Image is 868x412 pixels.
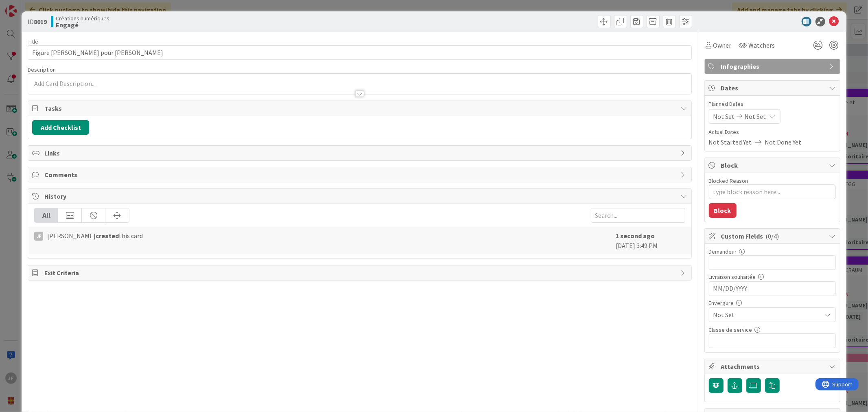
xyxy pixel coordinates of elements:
span: Dates [721,83,825,93]
span: Block [721,160,825,170]
span: [PERSON_NAME] this card [47,231,143,241]
span: Support [17,1,37,11]
b: Engagé [56,22,109,28]
span: Not Set [713,309,818,320]
input: type card name here... [28,45,691,60]
span: Comments [44,170,676,180]
span: Infographies [721,61,825,71]
label: Blocked Reason [709,177,748,184]
span: Not Set [713,112,735,121]
span: Description [28,66,56,73]
span: Not Done Yet [765,137,802,147]
span: Links [44,148,676,158]
span: Not Started Yet [709,137,752,147]
span: Actual Dates [709,128,836,136]
span: Exit Criteria [44,268,676,278]
span: Tasks [44,103,676,113]
div: Envergure [709,300,836,306]
button: Add Checklist [32,120,89,135]
span: Planned Dates [709,100,836,108]
label: Title [28,38,38,45]
span: Watchers [749,40,775,50]
input: MM/DD/YYYY [713,282,831,296]
span: Attachments [721,362,825,371]
label: Demandeur [709,248,737,255]
label: Classe de service [709,326,752,333]
span: ( 0/4 ) [766,232,779,240]
div: All [35,208,58,222]
b: 1 second ago [616,232,655,240]
div: Livraison souhaitée [709,274,836,280]
input: Search... [591,208,685,223]
div: [DATE] 3:49 PM [616,231,685,250]
button: Block [709,203,737,218]
span: History [44,191,676,201]
div: JF [34,232,43,241]
span: ID [28,17,47,26]
b: created [96,232,119,240]
span: Créations numériques [56,15,109,22]
b: 8019 [34,18,47,26]
span: Not Set [745,112,766,121]
span: Custom Fields [721,231,825,241]
span: Owner [713,40,732,50]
